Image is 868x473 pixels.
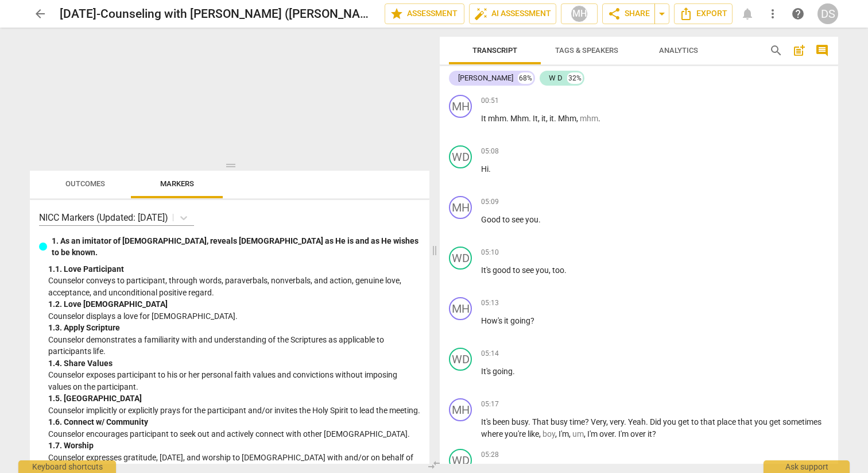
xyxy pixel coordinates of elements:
[791,7,805,21] span: help
[449,145,472,168] div: Change speaker
[511,215,525,224] span: see
[602,3,655,24] button: Share
[569,429,572,439] span: ,
[538,114,541,123] span: ,
[549,266,552,275] span: ,
[48,440,420,452] div: 1. 7. Worship
[449,196,472,219] div: Change speaker
[815,44,829,57] span: comment
[551,417,569,426] span: busy
[481,450,499,460] span: 05:28
[449,348,472,371] div: Change speaker
[449,95,472,118] div: Change speaker
[571,5,588,22] div: MH
[788,3,808,24] a: Help
[691,417,700,426] span: to
[39,211,168,224] p: NICC Markers (Updated: 1/12/2022)
[549,114,554,123] span: it
[48,334,420,357] p: Counselor demonstrates a familiarity with and understanding of the Scriptures as applicable to pa...
[546,114,549,123] span: ,
[504,316,510,325] span: it
[48,310,420,322] p: Counselor displays a love for [DEMOGRAPHIC_DATA].
[569,417,585,426] span: time
[539,429,542,439] span: ,
[48,263,420,275] div: 1. 1. Love Participant
[502,215,511,224] span: to
[610,417,624,426] span: very
[48,357,420,370] div: 1. 4. Share Values
[538,215,541,224] span: .
[555,46,618,55] span: Tags & Speakers
[60,7,375,21] h2: [DATE]-Counseling with [PERSON_NAME] ([PERSON_NAME])
[552,266,564,275] span: too
[567,72,583,84] div: 32%
[591,417,606,426] span: Very
[607,7,621,21] span: share
[33,7,47,21] span: arrow_back
[481,197,499,207] span: 05:09
[474,7,551,21] span: AI Assessment
[48,428,420,440] p: Counselor encourages participant to seek out and actively connect with other [DEMOGRAPHIC_DATA].
[481,114,488,123] span: It
[458,72,513,84] div: [PERSON_NAME]
[767,41,785,60] button: Search
[481,215,502,224] span: Good
[599,429,614,439] span: over
[52,235,420,259] p: 1. As an imitator of [DEMOGRAPHIC_DATA], reveals [DEMOGRAPHIC_DATA] as He is and as He wishes to ...
[481,417,493,426] span: It's
[554,114,558,123] span: .
[530,316,534,325] span: ?
[390,7,459,21] span: Assessment
[659,46,698,55] span: Analytics
[700,417,717,426] span: that
[618,429,630,439] span: I'm
[481,147,499,156] span: 05:08
[481,367,493,376] span: It's
[474,7,488,21] span: auto_fix_high
[449,449,472,472] div: Change speaker
[628,417,646,426] span: Yeah
[769,44,783,57] span: search
[481,349,499,359] span: 05:14
[449,398,472,421] div: Change speaker
[469,3,556,24] button: AI Assessment
[528,417,532,426] span: .
[506,114,510,123] span: .
[654,3,669,24] button: Sharing summary
[48,416,420,428] div: 1. 6. Connect w/ Community
[790,41,808,60] button: Add summary
[766,7,780,21] span: more_vert
[472,46,517,55] span: Transcript
[48,369,420,393] p: Counselor exposes participant to his or her personal faith values and convictions without imposin...
[576,114,580,123] span: ,
[541,114,546,123] span: it
[522,266,536,275] span: see
[650,417,663,426] span: Did
[48,405,420,417] p: Counselor implicitly or explicitly prays for the participant and/or invites the Holy Spirit to le...
[679,7,727,21] span: Export
[598,114,600,123] span: .
[817,3,838,24] button: DS
[580,114,598,123] span: Filler word
[558,114,576,123] span: Mhm
[614,429,618,439] span: .
[585,417,591,426] span: ?
[542,429,555,439] span: Filler word
[160,179,194,188] span: Markers
[489,164,491,174] span: .
[529,114,533,123] span: .
[533,114,538,123] span: It
[655,7,669,21] span: arrow_drop_down
[738,417,754,426] span: that
[584,429,587,439] span: ,
[481,399,499,409] span: 05:17
[717,417,738,426] span: place
[813,41,831,60] button: Show/Hide comments
[549,72,563,84] div: W D
[481,96,499,106] span: 00:51
[385,3,464,24] button: Assessment
[449,297,472,320] div: Change speaker
[561,3,598,24] button: MH
[606,417,610,426] span: ,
